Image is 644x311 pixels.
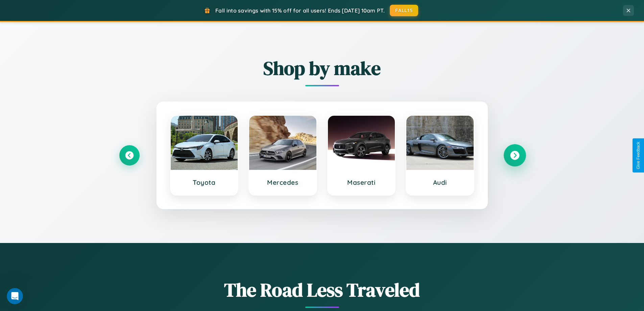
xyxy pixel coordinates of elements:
[119,277,525,303] h1: The Road Less Traveled
[119,55,525,81] h2: Shop by make
[390,5,418,16] button: FALL15
[636,142,641,169] div: Give Feedback
[177,178,231,186] h3: Toyota
[413,178,467,186] h3: Audi
[256,178,310,186] h3: Mercedes
[335,178,388,186] h3: Maserati
[7,288,23,304] iframe: Intercom live chat
[215,7,385,14] span: Fall into savings with 15% off for all users! Ends [DATE] 10am PT.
